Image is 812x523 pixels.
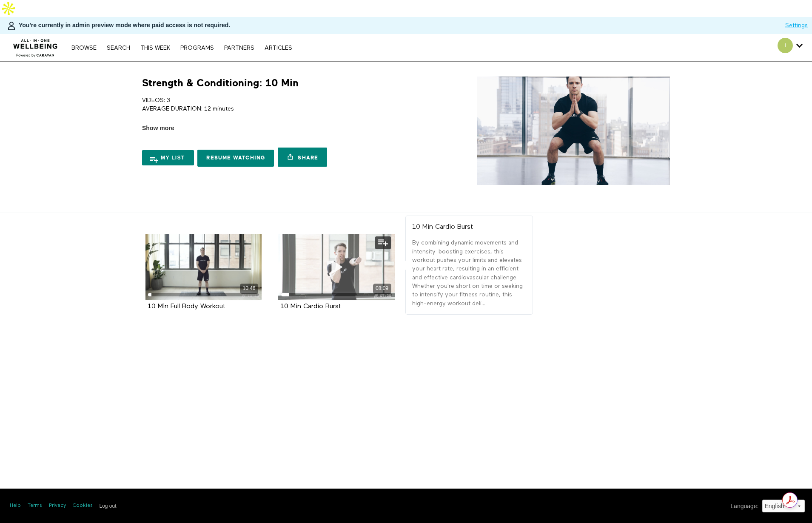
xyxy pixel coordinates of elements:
[67,45,101,51] a: Browse
[103,45,134,51] a: Search
[142,77,299,90] h1: Strength & Conditioning: 10 Min
[280,303,341,310] strong: 10 Min Cardio Burst
[10,502,21,509] a: Help
[10,33,61,58] img: CARAVAN
[197,150,274,167] a: Resume Watching
[220,45,259,51] a: PARTNERS
[785,21,808,30] a: Settings
[148,303,225,310] strong: 10 Min Full Body Workout
[28,502,42,509] a: Terms
[6,21,17,31] img: person-bdfc0eaa9744423c596e6e1c01710c89950b1dff7c83b5d61d716cfd8139584f.svg
[477,77,670,185] img: Strength & Conditioning: 10 Min
[412,224,473,230] strong: 10 Min Cardio Burst
[176,45,218,51] a: PROGRAMS
[375,236,391,249] button: Add to my list
[49,502,66,509] a: Privacy
[373,284,391,293] div: 08:09
[260,45,296,51] a: ARTICLES
[148,303,225,310] a: 10 Min Full Body Workout
[142,96,403,114] p: VIDEOS: 3 AVERAGE DURATION: 12 minutes
[771,34,809,61] div: Secondary
[730,502,758,511] label: Language :
[73,502,93,509] a: Cookies
[142,124,174,133] span: Show more
[278,234,395,300] a: 10 Min Cardio Burst 08:09
[240,284,258,293] div: 10:46
[280,303,341,310] a: 10 Min Cardio Burst
[145,234,262,300] a: 10 Min Full Body Workout 10:46
[142,150,194,165] button: My list
[412,239,526,307] p: By combining dynamic movements and intensity-boosting exercises, this workout pushes your limits ...
[136,45,174,51] a: THIS WEEK
[100,503,117,509] input: Log out
[67,43,296,52] nav: Primary
[278,148,327,167] a: Share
